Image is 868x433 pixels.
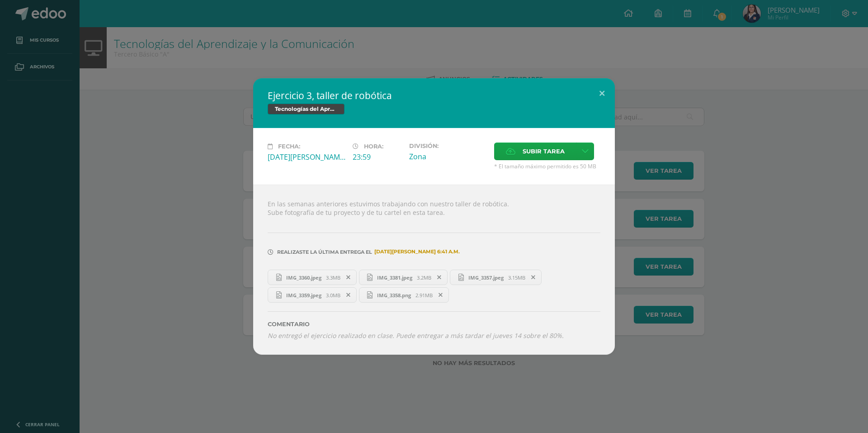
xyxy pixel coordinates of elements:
span: 2.91MB [415,292,433,299]
span: Remover entrega [432,272,447,282]
div: Zona [409,152,487,162]
a: IMG_3357.jpeg 3.15MB [450,270,542,285]
span: IMG_3381.jpeg [373,274,417,281]
span: IMG_3358.png [373,292,415,299]
span: * El tamaño máximo permitido es 50 MB [494,162,600,170]
span: 3.3MB [326,274,340,281]
i: No entregó el ejercicio realizado en clase. Puede entregar a más tardar el jueves 14 sobre el 80%. [268,331,564,340]
span: Hora: [364,143,383,150]
div: En las semanas anteriores estuvimos trabajando con nuestro taller de robótica. Sube fotografía de... [253,185,615,355]
span: 3.0MB [326,292,340,299]
span: IMG_3357.jpeg [464,274,508,281]
label: Comentario [268,321,600,328]
a: IMG_3381.jpeg 3.2MB [359,270,448,285]
a: IMG_3359.jpeg 3.0MB [268,287,357,303]
span: Remover entrega [433,290,448,300]
span: IMG_3360.jpeg [282,274,326,281]
h2: Ejercicio 3, taller de robótica [268,89,600,102]
span: 3.15MB [508,274,525,281]
span: [DATE][PERSON_NAME] 6:41 a.m. [372,252,460,252]
div: 23:59 [353,152,402,162]
span: 3.2MB [417,274,431,281]
span: IMG_3359.jpeg [282,292,326,299]
span: Fecha: [278,143,300,150]
span: Remover entrega [341,290,356,300]
span: Remover entrega [341,272,356,282]
span: Tecnologías del Aprendizaje y la Comunicación [268,104,344,114]
button: Close (Esc) [589,78,615,109]
span: Subir tarea [523,143,565,160]
a: IMG_3360.jpeg 3.3MB [268,270,357,285]
span: Realizaste la última entrega el [277,249,372,255]
a: IMG_3358.png 2.91MB [359,287,449,303]
label: División: [409,143,487,149]
div: [DATE][PERSON_NAME] [268,152,345,162]
span: Remover entrega [526,272,541,282]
